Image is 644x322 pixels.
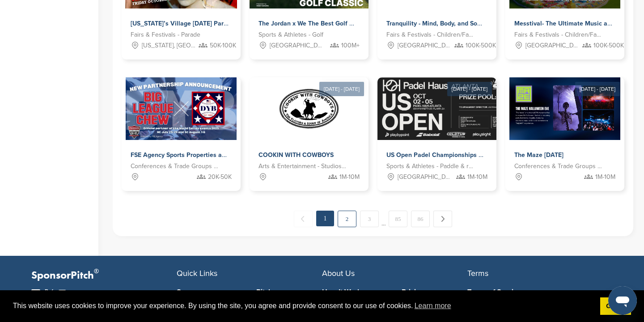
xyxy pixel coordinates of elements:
span: Conferences & Trade Groups - Sports [131,161,218,171]
a: Sponsorpitch & FSE Agency Sports Properties and NIL Conferences & Trade Groups - Sports 20K-50K [122,77,241,191]
span: [GEOGRAPHIC_DATA], [GEOGRAPHIC_DATA] [525,41,580,51]
em: 1 [316,211,334,226]
span: About Us [322,268,355,278]
a: Sponsors [177,288,243,296]
a: [DATE] - [DATE] Sponsorpitch & COOKIN WITH COWBOYS Arts & Entertainment - Studios & Production Co... [250,63,369,191]
span: [GEOGRAPHIC_DATA], [GEOGRAPHIC_DATA] [270,41,324,51]
span: Quick Links [177,268,217,278]
a: 3 [360,211,379,227]
img: Sponsorpitch & [377,77,612,140]
a: [DATE] - [DATE] Sponsorpitch & The Maze [DATE] Conferences & Trade Groups - Entertainment 1M-10M [505,63,624,191]
img: Facebook [31,289,40,298]
span: [GEOGRAPHIC_DATA], [GEOGRAPHIC_DATA] [398,41,452,51]
span: Conferences & Trade Groups - Entertainment [514,161,602,171]
a: How It Works [322,288,388,296]
span: Terms [467,268,488,278]
span: [US_STATE]’s Village [DATE] Parade - 2025 [131,20,255,27]
a: learn more about cookies [413,299,453,313]
div: [DATE] - [DATE] [575,82,620,96]
span: … [381,211,386,227]
span: Sports & Athletes - Golf [258,30,323,40]
span: ® [94,266,99,277]
img: Twitter [45,289,54,298]
span: 100K-500K [593,41,624,51]
span: US Open Padel Championships at [GEOGRAPHIC_DATA] [386,151,550,159]
span: Fairs & Festivals - Children/Family [514,30,602,40]
span: 20K-50K [208,172,232,182]
span: This website uses cookies to improve your experience. By using the site, you agree and provide co... [13,299,593,313]
a: Terms of Service [467,288,599,296]
span: ← Previous [294,211,313,227]
span: Arts & Entertainment - Studios & Production Co's [258,161,346,171]
span: 100K-500K [466,41,496,51]
a: 85 [389,211,407,227]
img: Sponsorpitch & [126,77,237,140]
span: The Jordan x We The Best Golf Classic 2025 – Where Sports, Music & Philanthropy Collide [258,20,521,27]
iframe: Button to launch messaging window [608,286,637,315]
span: [GEOGRAPHIC_DATA], [GEOGRAPHIC_DATA] [398,172,452,182]
span: Fairs & Festivals - Parade [131,30,200,40]
a: [DATE] - [DATE] Sponsorpitch & US Open Padel Championships at [GEOGRAPHIC_DATA] Sports & Athletes... [377,63,496,191]
a: Pricing [402,288,468,296]
span: The Maze [DATE] [514,151,563,159]
a: 86 [411,211,430,227]
span: Sports & Athletes - Paddle & racket sports [386,161,474,171]
span: 1M-10M [595,172,615,182]
span: 50K-100K [210,41,236,51]
span: 100M+ [341,41,360,51]
span: COOKIN WITH COWBOYS [258,151,334,159]
p: SponsorPitch [31,269,177,282]
span: 1M-10M [339,172,360,182]
a: 2 [338,211,356,227]
div: [DATE] - [DATE] [447,82,492,96]
span: FSE Agency Sports Properties and NIL [131,151,240,159]
a: Next → [433,211,452,227]
span: 1M-10M [467,172,487,182]
div: [DATE] - [DATE] [319,82,364,96]
span: Fairs & Festivals - Children/Family [386,30,474,40]
a: Pitch [256,288,322,296]
img: Sponsorpitch & [509,77,621,140]
img: Sponsorpitch & [278,77,340,140]
span: Tranquility - Mind, Body, and Soul Retreats [386,20,509,27]
a: dismiss cookie message [600,297,631,315]
span: [US_STATE], [GEOGRAPHIC_DATA] [142,41,196,51]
